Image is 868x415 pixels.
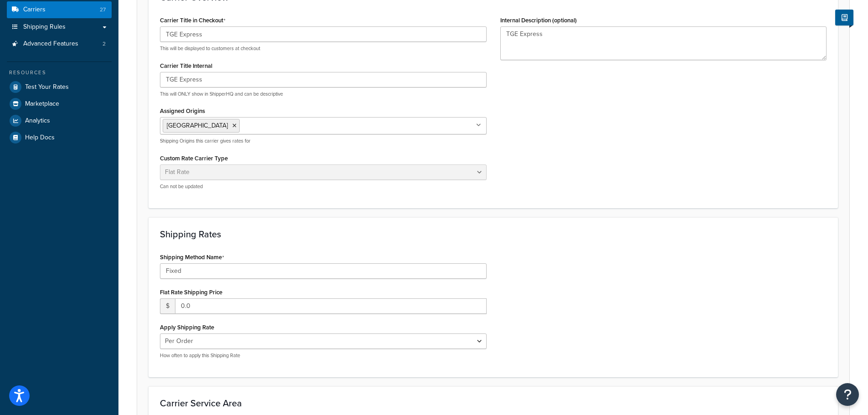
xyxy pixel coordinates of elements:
label: Assigned Origins [160,108,205,114]
label: Internal Description (optional) [500,17,577,24]
p: Can not be updated [160,183,487,190]
h3: Carrier Service Area [160,398,827,408]
span: $ [160,298,175,314]
label: Custom Rate Carrier Type [160,155,228,162]
a: Advanced Features2 [7,36,112,52]
span: Help Docs [25,134,55,142]
h3: Shipping Rates [160,229,827,239]
span: 27 [100,6,106,14]
span: Test Your Rates [25,83,69,91]
a: Marketplace [7,96,112,112]
label: Apply Shipping Rate [160,324,214,331]
span: Advanced Features [23,40,78,48]
li: Advanced Features [7,36,112,52]
span: Marketplace [25,100,59,108]
span: Analytics [25,117,50,125]
a: Shipping Rules [7,19,112,36]
textarea: TGE Express [500,26,827,60]
p: How often to apply this Shipping Rate [160,352,487,359]
a: Test Your Rates [7,79,112,95]
span: Shipping Rules [23,23,66,31]
span: [GEOGRAPHIC_DATA] [167,121,228,130]
a: Analytics [7,113,112,129]
a: Carriers27 [7,1,112,18]
div: Resources [7,69,112,77]
p: This will ONLY show in ShipperHQ and can be descriptive [160,91,487,97]
span: 2 [103,40,106,48]
label: Shipping Method Name [160,254,224,261]
span: Carriers [23,6,46,14]
li: Carriers [7,1,112,18]
a: Help Docs [7,129,112,146]
label: Carrier Title in Checkout [160,17,226,24]
button: Show Help Docs [835,10,853,26]
p: This will be displayed to customers at checkout [160,45,487,52]
label: Carrier Title Internal [160,62,212,69]
label: Flat Rate Shipping Price [160,289,222,296]
button: Open Resource Center [836,383,859,406]
p: Shipping Origins this carrier gives rates for [160,138,487,144]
